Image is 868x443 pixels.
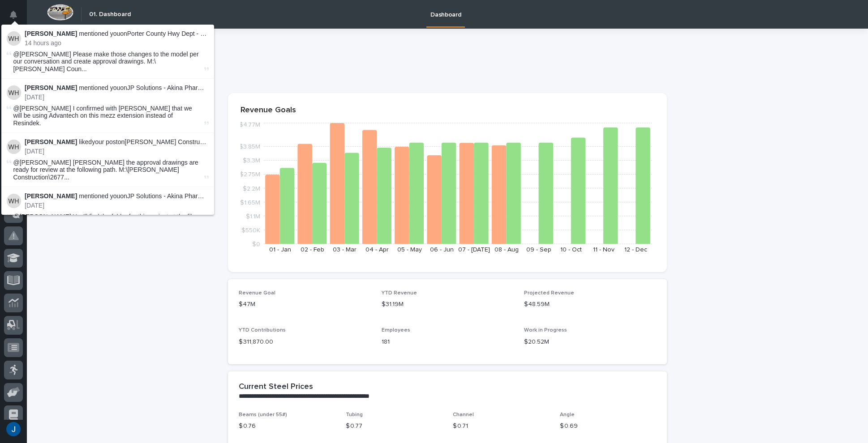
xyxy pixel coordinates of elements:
[269,247,291,253] text: 01 - Jan
[25,30,209,38] p: mentioned you on Porter County Hwy Dept - Main - Parts Mezzanine :
[25,84,77,91] strong: [PERSON_NAME]
[7,140,21,154] img: Weston Hochstetler
[458,247,490,253] text: 07 - [DATE]
[25,138,209,146] p: liked your post on [PERSON_NAME] Construction - Mezzanine :
[246,213,260,219] tspan: $1.1M
[241,227,260,233] tspan: $550K
[239,337,371,347] p: $ 311,870.00
[560,247,582,253] text: 10 - Oct
[25,94,209,101] p: [DATE]
[453,422,549,431] p: $ 0.71
[25,84,209,92] p: mentioned you on JP Solutions - Akina Pharmacy Mezzanine Addition :
[240,171,260,178] tspan: $2.75M
[25,148,209,155] p: [DATE]
[346,412,363,417] span: Tubing
[524,328,567,333] span: Work in Progress
[25,138,77,145] strong: [PERSON_NAME]
[4,5,23,24] button: Notifications
[25,39,209,47] p: 14 hours ago
[89,11,131,18] h2: 01. Dashboard
[13,51,202,73] span: @[PERSON_NAME] Please make those changes to the model per our conversation and create approval dr...
[333,247,357,253] text: 03 - Mar
[593,247,614,253] text: 11 - Nov
[239,122,260,128] tspan: $4.77M
[25,192,209,200] p: mentioned you on JP Solutions - Akina Pharmacy Mezzanine Addition :
[4,420,23,439] button: users-avatar
[7,85,21,100] img: Weston Hochstetler
[346,422,442,431] p: $ 0.77
[239,300,371,309] p: $47M
[11,11,23,25] div: Notifications
[382,337,514,347] p: 181
[382,290,417,296] span: YTD Revenue
[25,202,209,209] p: [DATE]
[624,247,647,253] text: 12 - Dec
[365,247,389,253] text: 04 - Apr
[430,247,454,253] text: 06 - Jun
[524,337,656,347] p: $20.52M
[524,290,574,296] span: Projected Revenue
[13,159,202,181] span: @[PERSON_NAME] [PERSON_NAME] the approval drawings are ready for review at the following path. M:...
[453,412,474,417] span: Channel
[239,422,335,431] p: $ 0.76
[47,4,73,21] img: Workspace Logo
[494,247,519,253] text: 08 - Aug
[13,213,202,228] span: @[PERSON_NAME] You'll find the folder for this project at the file path below. M:\Akina Pharmacy\...
[241,106,654,115] p: Revenue Goals
[239,328,286,333] span: YTD Contributions
[13,105,192,127] span: @[PERSON_NAME] I confirmed with [PERSON_NAME] that we will be using Advantech on this mezz extens...
[524,300,656,309] p: $48.59M
[239,382,313,392] h2: Current Steel Prices
[7,194,21,208] img: Weston Hochstetler
[25,30,77,37] strong: [PERSON_NAME]
[526,247,551,253] text: 09 - Sep
[382,328,410,333] span: Employees
[243,185,260,192] tspan: $2.2M
[239,412,287,417] span: Beams (under 55#)
[243,158,260,164] tspan: $3.3M
[301,247,324,253] text: 02 - Feb
[7,31,21,46] img: Weston Hochstetler
[560,422,656,431] p: $ 0.69
[240,199,260,205] tspan: $1.65M
[397,247,422,253] text: 05 - May
[239,144,260,150] tspan: $3.85M
[25,192,77,200] strong: [PERSON_NAME]
[239,290,275,296] span: Revenue Goal
[252,241,260,247] tspan: $0
[560,412,575,417] span: Angle
[382,300,514,309] p: $31.19M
